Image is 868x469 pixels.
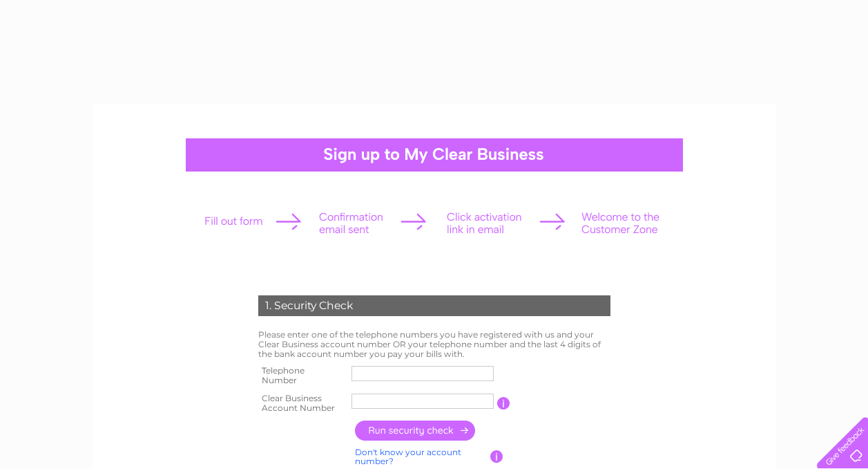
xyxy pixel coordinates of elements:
[490,450,503,463] input: Information
[355,447,461,467] a: Don't know your account number?
[258,295,610,316] div: 1. Security Check
[497,397,510,410] input: Information
[255,327,614,362] td: Please enter one of the telephone numbers you have registered with us and your Clear Business acc...
[255,389,349,417] th: Clear Business Account Number
[255,362,349,389] th: Telephone Number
